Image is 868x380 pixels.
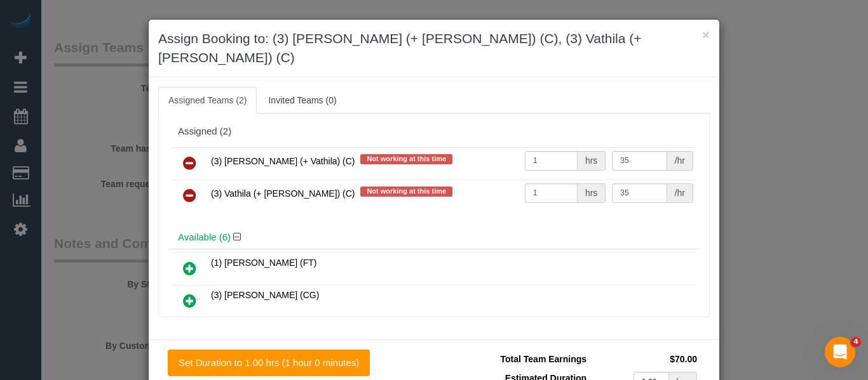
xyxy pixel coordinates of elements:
[211,290,319,300] span: (3) [PERSON_NAME] (CG)
[825,337,855,367] iframe: Intercom live chat
[258,87,346,114] a: Invited Teams (0)
[444,350,590,369] td: Total Team Earnings
[851,337,861,347] span: 4
[578,183,606,203] div: hrs
[667,151,693,171] div: /hr
[158,87,257,114] a: Assigned Teams (2)
[211,188,355,199] span: (3) Vathila (+ [PERSON_NAME]) (C)
[360,154,452,164] span: Not working at this time
[168,350,370,376] button: Set Duration to 1.00 hrs (1 hour 0 minutes)
[158,29,710,67] h3: Assign Booking to: (3) [PERSON_NAME] (+ [PERSON_NAME]) (C), (3) Vathila (+ [PERSON_NAME]) (C)
[360,187,452,197] span: Not working at this time
[178,232,690,243] h4: Available (6)
[178,126,690,137] div: Assigned (2)
[211,156,355,166] span: (3) [PERSON_NAME] (+ Vathila) (C)
[211,258,316,268] span: (1) [PERSON_NAME] (FT)
[578,151,606,171] div: hrs
[667,183,693,203] div: /hr
[702,28,710,41] button: ×
[590,350,700,369] td: $70.00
